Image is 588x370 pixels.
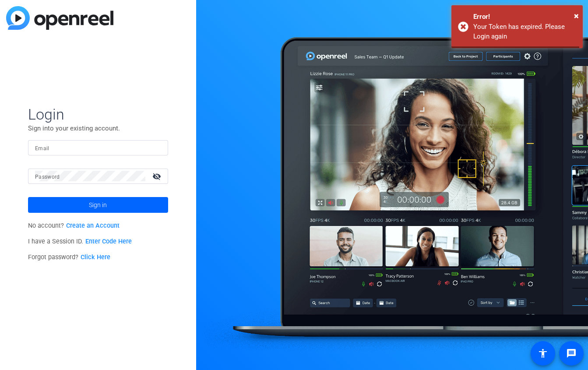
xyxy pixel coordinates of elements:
a: Click Here [81,254,110,261]
div: Error! [473,12,576,22]
span: Sign in [89,194,107,216]
span: Login [28,105,168,123]
input: Enter Email Address [35,142,161,153]
mat-icon: accessibility [538,348,548,359]
mat-label: Password [35,174,60,180]
span: Forgot password? [28,254,110,261]
mat-label: Email [35,145,49,152]
a: Enter Code Here [85,238,132,245]
button: Close [574,9,579,22]
p: Sign into your existing account. [28,123,168,133]
span: × [574,11,579,21]
span: No account? [28,222,120,229]
img: blue-gradient.svg [6,6,113,30]
div: Your Token has expired. Please Login again [473,22,576,42]
button: Sign in [28,197,168,213]
mat-icon: visibility_off [147,170,168,183]
mat-icon: message [566,348,577,359]
a: Create an Account [66,222,120,229]
span: I have a Session ID. [28,238,132,245]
